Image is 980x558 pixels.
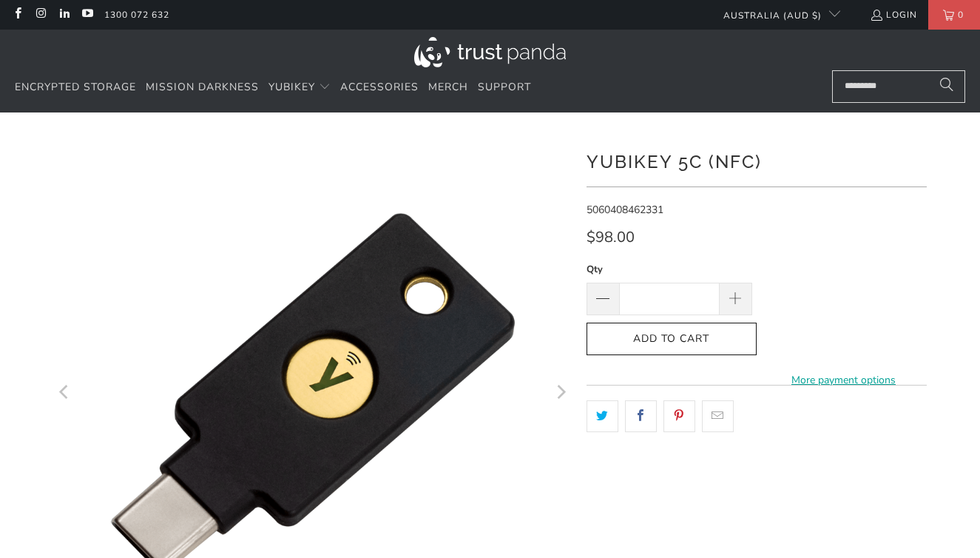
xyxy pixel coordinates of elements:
[587,323,757,356] button: Add to Cart
[58,9,70,21] a: Trust Panda Australia on LinkedIn
[11,9,24,21] a: Trust Panda Australia on Facebook
[146,70,259,105] a: Mission Darkness
[478,70,531,105] a: Support
[15,70,531,105] nav: Translation missing: en.navigation.header.main_nav
[587,227,635,247] span: $98.00
[587,261,752,278] label: Qty
[832,70,965,103] input: Search...
[702,400,734,431] a: Email this to a friend
[761,372,927,389] a: More payment options
[15,70,136,105] a: Encrypted Storage
[146,80,259,94] span: Mission Darkness
[428,70,468,105] a: Merch
[663,400,695,431] a: Share this on Pinterest
[15,80,136,94] span: Encrypted Storage
[587,400,618,431] a: Share this on Twitter
[478,80,531,94] span: Support
[268,70,331,105] summary: YubiKey
[268,80,315,94] span: YubiKey
[587,203,663,217] span: 5060408462331
[81,9,93,21] a: Trust Panda Australia on YouTube
[340,70,419,105] a: Accessories
[340,80,419,94] span: Accessories
[587,146,927,175] h1: YubiKey 5C (NFC)
[34,9,47,21] a: Trust Panda Australia on Instagram
[104,7,169,23] a: 1300 072 632
[625,400,657,431] a: Share this on Facebook
[414,37,566,67] img: Trust Panda Australia
[602,333,741,346] span: Add to Cart
[428,80,468,94] span: Merch
[870,7,917,23] a: Login
[928,70,965,103] button: Search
